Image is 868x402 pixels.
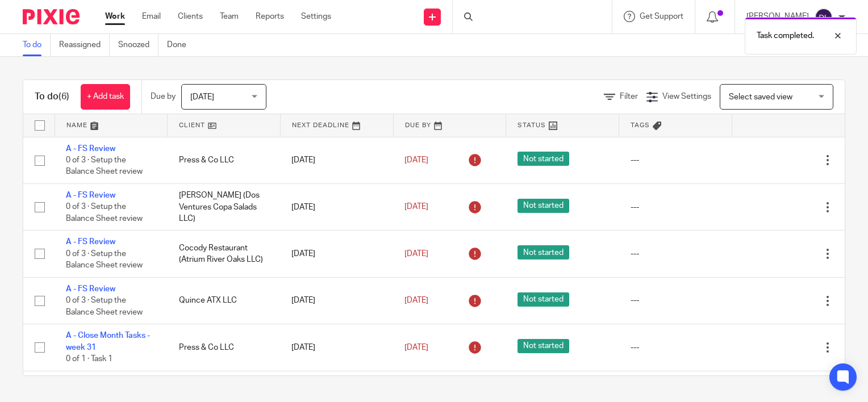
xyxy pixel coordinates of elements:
[168,324,281,371] td: Press & Co LLC
[178,11,203,22] a: Clients
[404,156,428,164] span: [DATE]
[142,11,161,22] a: Email
[66,250,143,270] span: 0 of 3 · Setup the Balance Sheet review
[66,156,143,176] span: 0 of 3 · Setup the Balance Sheet review
[190,93,214,101] span: [DATE]
[662,93,711,101] span: View Settings
[518,339,569,353] span: Not started
[631,202,721,213] div: ---
[66,296,143,316] span: 0 of 3 · Setup the Balance Sheet review
[280,183,393,230] td: [DATE]
[518,292,569,307] span: Not started
[66,285,115,293] a: A - FS Review
[66,238,115,246] a: A - FS Review
[35,91,69,103] h1: To do
[280,277,393,324] td: [DATE]
[301,11,331,22] a: Settings
[151,91,176,102] p: Due by
[631,342,721,353] div: ---
[280,324,393,371] td: [DATE]
[404,203,428,211] span: [DATE]
[620,93,638,101] span: Filter
[280,137,393,183] td: [DATE]
[168,277,281,324] td: Quince ATX LLC
[59,34,110,56] a: Reassigned
[168,183,281,230] td: [PERSON_NAME] (Dos Ventures Copa Salads LLC)
[256,11,284,22] a: Reports
[23,9,80,24] img: Pixie
[518,245,569,259] span: Not started
[81,84,130,110] a: + Add task
[66,332,150,351] a: A - Close Month Tasks - week 31
[631,154,721,166] div: ---
[66,355,112,363] span: 0 of 1 · Task 1
[280,231,393,277] td: [DATE]
[404,296,428,304] span: [DATE]
[59,92,69,101] span: (6)
[167,34,195,56] a: Done
[23,34,51,56] a: To do
[815,8,833,26] img: svg%3E
[631,295,721,306] div: ---
[404,344,428,351] span: [DATE]
[168,137,281,183] td: Press & Co LLC
[118,34,158,56] a: Snoozed
[518,199,569,213] span: Not started
[404,250,428,258] span: [DATE]
[220,11,239,22] a: Team
[66,191,115,199] a: A - FS Review
[66,145,115,153] a: A - FS Review
[105,11,125,22] a: Work
[729,93,792,101] span: Select saved view
[168,231,281,277] td: Cocody Restaurant (Atrium River Oaks LLC)
[631,248,721,259] div: ---
[66,203,143,223] span: 0 of 3 · Setup the Balance Sheet review
[757,30,814,41] p: Task completed.
[631,122,650,128] span: Tags
[518,152,569,166] span: Not started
